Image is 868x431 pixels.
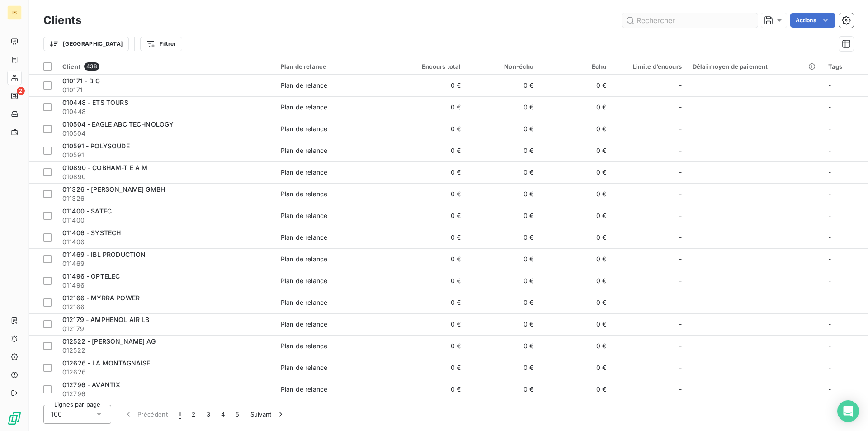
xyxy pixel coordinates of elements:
[140,37,182,51] button: Filtrer
[245,405,291,424] button: Suivant
[51,410,62,419] span: 100
[679,81,682,90] span: -
[281,124,327,133] div: Plan de relance
[281,320,327,329] div: Plan de relance
[539,75,612,96] td: 0 €
[394,248,467,270] td: 0 €
[679,211,682,220] span: -
[828,233,831,241] span: -
[281,146,327,155] div: Plan de relance
[466,161,539,183] td: 0 €
[539,335,612,357] td: 0 €
[679,363,682,372] span: -
[394,140,467,161] td: 0 €
[62,151,270,160] span: 010591
[62,107,270,116] span: 010448
[828,255,831,263] span: -
[679,146,682,155] span: -
[466,227,539,248] td: 0 €
[828,103,831,111] span: -
[539,270,612,292] td: 0 €
[693,63,817,70] div: Délai moyen de paiement
[216,405,230,424] button: 4
[281,81,327,90] div: Plan de relance
[466,248,539,270] td: 0 €
[62,281,270,290] span: 011496
[828,364,831,371] span: -
[62,142,130,150] span: 010591 - POLYSOUDE
[394,313,467,335] td: 0 €
[466,75,539,96] td: 0 €
[466,292,539,313] td: 0 €
[394,270,467,292] td: 0 €
[43,12,81,28] h3: Clients
[281,298,327,307] div: Plan de relance
[62,185,165,193] span: 011326 - [PERSON_NAME] GMBH
[62,337,156,345] span: 012522 - [PERSON_NAME] AG
[62,63,80,70] span: Client
[281,63,388,70] div: Plan de relance
[281,103,327,112] div: Plan de relance
[828,168,831,176] span: -
[828,277,831,284] span: -
[466,313,539,335] td: 0 €
[466,96,539,118] td: 0 €
[617,63,682,70] div: Limite d’encours
[828,320,831,328] span: -
[466,205,539,227] td: 0 €
[281,211,327,220] div: Plan de relance
[466,118,539,140] td: 0 €
[394,379,467,400] td: 0 €
[62,207,112,215] span: 011400 - SATEC
[394,292,467,313] td: 0 €
[539,96,612,118] td: 0 €
[84,62,99,71] span: 438
[62,216,270,225] span: 011400
[679,255,682,264] span: -
[394,227,467,248] td: 0 €
[679,189,682,199] span: -
[679,233,682,242] span: -
[62,272,120,280] span: 011496 - OPTELEC
[679,168,682,177] span: -
[62,85,270,95] span: 010171
[62,259,270,268] span: 011469
[230,405,245,424] button: 5
[828,81,831,89] span: -
[466,357,539,379] td: 0 €
[539,292,612,313] td: 0 €
[828,385,831,393] span: -
[62,303,270,312] span: 012166
[186,405,201,424] button: 2
[281,189,327,199] div: Plan de relance
[62,120,174,128] span: 010504 - EAGLE ABC TECHNOLOGY
[679,298,682,307] span: -
[17,87,25,95] span: 2
[539,205,612,227] td: 0 €
[828,190,831,198] span: -
[828,212,831,219] span: -
[837,400,859,422] div: Open Intercom Messenger
[828,342,831,350] span: -
[7,5,22,20] div: IS
[539,161,612,183] td: 0 €
[281,341,327,350] div: Plan de relance
[394,183,467,205] td: 0 €
[394,335,467,357] td: 0 €
[679,385,682,394] span: -
[399,63,461,70] div: Encours total
[62,368,270,377] span: 012626
[62,294,140,302] span: 012166 - MYRRA POWER
[62,237,270,246] span: 011406
[394,161,467,183] td: 0 €
[62,251,146,258] span: 011469 - IBL PRODUCTION
[466,183,539,205] td: 0 €
[539,313,612,335] td: 0 €
[539,118,612,140] td: 0 €
[539,248,612,270] td: 0 €
[62,316,150,323] span: 012179 - AMPHENOL AIR LB
[828,63,863,70] div: Tags
[828,125,831,133] span: -
[62,99,128,106] span: 010448 - ETS TOURS
[466,270,539,292] td: 0 €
